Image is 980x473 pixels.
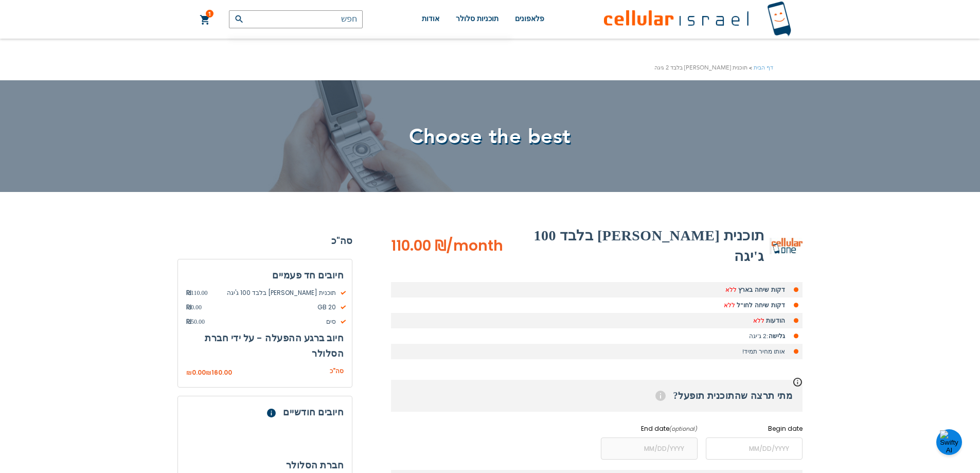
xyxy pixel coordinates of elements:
[177,233,352,249] strong: סה"כ
[737,301,785,309] strong: דקות שיחה לחו"ל
[186,303,191,312] span: ₪
[186,288,191,297] span: ₪
[766,317,785,325] strong: הודעות
[186,458,344,473] h3: חברת הסלולר
[724,301,735,309] span: ללא
[202,303,344,312] span: 20 GB
[205,317,344,326] span: סים
[200,14,211,26] a: 1
[391,236,446,256] span: ‏110.00 ₪
[186,268,344,283] h3: חיובים חד פעמיים
[391,380,803,412] h3: מתי תרצה שהתוכנית תופעל?
[754,64,773,72] a: דף הבית
[186,317,205,326] span: 50.00
[208,10,211,18] span: 1
[192,368,206,377] span: 0.00
[738,286,785,294] strong: דקות שיחה בארץ
[267,409,276,417] span: Help
[186,369,192,378] span: ₪
[330,366,344,376] span: סה"כ
[604,1,791,38] img: לוגו סלולר ישראל
[229,10,363,28] input: חפש
[186,330,344,361] h3: חיוב ברגע ההפעלה - על ידי חברת הסלולר
[503,225,764,267] h2: תוכנית [PERSON_NAME] בלבד 100 ג'יגה
[669,425,698,433] i: (optional)
[391,328,803,344] li: 2 ג'יגה
[655,391,666,401] span: Help
[772,238,803,254] img: תוכנית וייז בלבד 2 גיגה
[283,406,344,418] span: חיובים חודשיים
[446,236,503,256] span: /month
[654,63,754,73] li: תוכנית [PERSON_NAME] בלבד 2 גיגה
[409,122,571,151] span: Choose the best
[186,288,208,297] span: 110.00
[206,369,211,378] span: ₪
[601,437,698,460] input: MM/DD/YYYY
[208,288,344,297] span: תוכנית [PERSON_NAME] בלבד 100 ג'יגה
[456,15,498,23] span: תוכניות סלולר
[706,437,803,460] input: MM/DD/YYYY
[515,15,544,23] span: פלאפונים
[422,15,439,23] span: אודות
[186,303,202,312] span: 0.00
[391,344,803,359] li: אותו מחיר תמיד!
[186,317,191,326] span: ₪
[211,368,232,377] span: 160.00
[767,332,785,340] strong: גלישה:
[753,317,764,325] span: ללא
[706,424,803,433] label: Begin date
[601,424,698,433] label: End date
[725,286,737,294] span: ללא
